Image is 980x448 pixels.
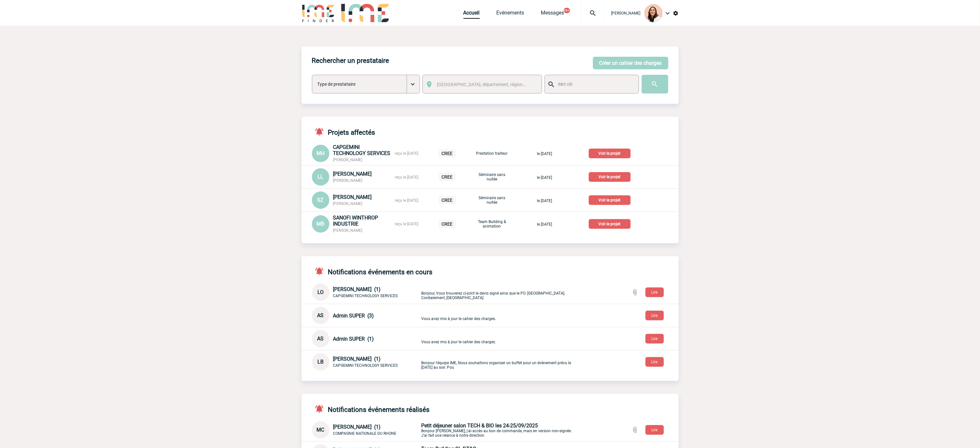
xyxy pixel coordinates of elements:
[439,149,456,158] p: CREE
[312,127,375,136] h4: Projets affectés
[645,357,664,367] button: Lire
[312,353,420,371] div: Conversation privée : Client - Agence
[333,171,372,177] span: [PERSON_NAME]
[640,426,669,433] a: Lire
[640,312,669,318] a: Lire
[395,198,419,203] span: reçu le [DATE]
[645,334,664,344] button: Lire
[642,75,668,93] input: Submit
[439,220,456,228] p: CREE
[589,219,631,229] p: Voir le projet
[333,431,397,436] span: COMPAGNIE NATIONALE DU RHONE
[312,57,389,64] h4: Rechercher un prestataire
[640,289,669,295] a: Lire
[422,423,573,438] p: Bonjour [PERSON_NAME], j'ai accès au bon de commande, mais en version non-signée. J'ai fait une r...
[317,427,325,433] span: MC
[640,358,669,365] a: Lire
[645,4,663,22] img: 129834-0.png
[476,219,508,229] p: Team Building & animation
[333,294,398,298] span: CAPGEMINI TECHNOLOGY SERVICES
[497,10,524,19] a: Evénements
[589,220,633,227] a: Voir le projet
[395,175,419,180] span: reçu le [DATE]
[312,358,573,365] a: LB [PERSON_NAME] (1) CAPGEMINI TECHNOLOGY SERVICES Bonjour l'équipe IME, Nous souhaitons organise...
[333,228,363,233] span: [PERSON_NAME]
[312,404,430,414] h4: Notifications événements réalisés
[316,150,325,156] span: MH
[312,421,679,439] div: Conversation privée : Client - Agence
[611,11,641,15] span: [PERSON_NAME]
[422,355,573,370] p: Bonjour l'équipe IME, Nous souhaitons organiser un buffet pour un évènement prévu le [DATE] au so...
[476,151,508,156] p: Prestation traiteur
[317,359,324,365] span: LB
[333,201,363,206] span: [PERSON_NAME]
[422,310,573,321] p: Vous avez mis à jour le cahier des charges.
[645,287,664,297] button: Lire
[333,178,363,183] span: [PERSON_NAME]
[333,158,363,162] span: [PERSON_NAME]
[317,221,325,227] span: MB
[476,196,508,205] p: Séminaire sans nuitée
[589,195,631,205] p: Voir le projet
[589,149,631,158] p: Voir le projet
[463,10,480,19] a: Accueil
[317,197,324,203] span: SZ
[317,312,324,318] span: AS
[437,82,527,87] span: [GEOGRAPHIC_DATA], département, région...
[312,330,420,347] div: Conversation privée : Client - Agence
[422,334,573,344] p: Vous avez mis à jour le cahier des charges.
[312,307,420,324] div: Conversation privée : Client - Agence
[564,8,570,13] button: 99+
[312,426,573,433] a: MC [PERSON_NAME] (1) COMPAGNIE NATIONALE DU RHONE Petit déjeuner salon TECH & BIO les 24-25/09/20...
[395,222,419,226] span: reçu le [DATE]
[302,4,335,22] img: IME-Finder
[589,150,633,156] a: Voir le projet
[645,311,664,320] button: Lire
[541,10,564,19] a: Messages
[315,267,328,276] img: notifications-active-24-px-r.png
[476,172,508,181] p: Séminaire sans nuitée
[333,194,372,200] span: [PERSON_NAME]
[318,174,324,180] span: LL
[333,356,381,362] span: [PERSON_NAME] (1)
[439,173,456,181] p: CREE
[589,172,631,182] p: Voir le projet
[422,423,538,429] span: Petit déjeuner salon TECH & BIO les 24-25/09/2025
[333,144,391,156] span: CAPGEMINI TECHNOLOGY SERVICES
[317,336,324,342] span: AS
[333,286,381,292] span: [PERSON_NAME] (1)
[395,151,419,156] span: reçu le [DATE]
[589,173,633,180] a: Voir le projet
[315,404,328,414] img: notifications-active-24-px-r.png
[333,336,374,342] span: Admin SUPER (1)
[317,289,324,295] span: LO
[537,199,552,203] span: le [DATE]
[312,335,573,341] a: AS Admin SUPER (1) Vous avez mis à jour le cahier des charges.
[589,197,633,203] a: Voir le projet
[537,175,552,180] span: le [DATE]
[315,127,328,136] img: notifications-active-24-px-r.png
[537,222,552,227] span: le [DATE]
[333,424,381,430] span: [PERSON_NAME] (1)
[557,80,633,88] input: Mot clé
[333,313,374,319] span: Admin SUPER (3)
[312,284,420,301] div: Conversation privée : Client - Agence
[640,335,669,341] a: Lire
[645,425,664,435] button: Lire
[333,215,378,227] span: SANOFI WINTHROP INDUSTRIE
[312,267,433,276] h4: Notifications événements en cours
[333,363,398,368] span: CAPGEMINI TECHNOLOGY SERVICES
[312,289,573,295] a: LO [PERSON_NAME] (1) CAPGEMINI TECHNOLOGY SERVICES Bonjour, Vous trouverez ci-joint le devis sign...
[312,312,573,318] a: AS Admin SUPER (3) Vous avez mis à jour le cahier des charges.
[422,285,573,300] p: Bonjour, Vous trouverez ci-joint le devis signé ainsi que le PO. [GEOGRAPHIC_DATA]. Cordialement,...
[537,151,552,156] span: le [DATE]
[439,196,456,204] p: CREE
